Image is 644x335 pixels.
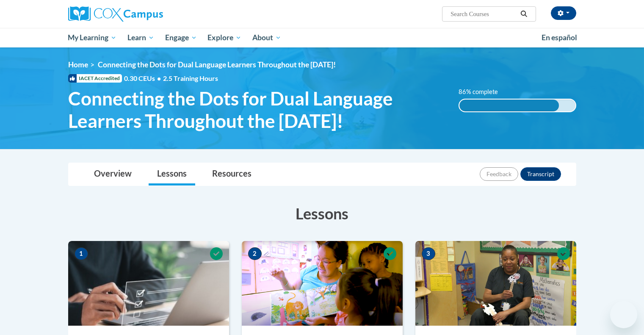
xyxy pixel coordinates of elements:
input: Search Courses [450,9,517,19]
h3: Lessons [68,203,576,224]
a: My Learning [63,28,122,47]
a: Explore [202,28,247,47]
span: 2 [248,247,262,260]
img: Course Image [242,241,403,326]
a: About [247,28,287,47]
a: Engage [160,28,202,47]
img: Course Image [415,241,576,326]
span: Engage [165,33,197,43]
span: 2.5 Training Hours [163,74,218,82]
button: Feedback [480,167,518,181]
iframe: Button to launch messaging window [610,301,637,328]
span: Explore [207,33,241,43]
a: Cox Campus [68,6,229,22]
span: Connecting the Dots for Dual Language Learners Throughout the [DATE]! [68,87,446,132]
button: Search [517,9,530,19]
div: 86% complete [459,100,559,111]
span: My Learning [68,33,116,43]
span: 1 [75,247,88,260]
button: Transcript [520,167,561,181]
button: Account Settings [551,6,576,20]
span: • [157,74,161,82]
img: Course Image [68,241,229,326]
span: Connecting the Dots for Dual Language Learners Throughout the [DATE]! [98,60,336,69]
span: 3 [422,247,435,260]
img: Cox Campus [68,6,163,22]
a: En español [536,29,583,47]
a: Learn [122,28,160,47]
a: Lessons [149,163,195,185]
span: En español [542,33,577,42]
span: About [252,33,281,43]
a: Home [68,60,88,69]
label: 86% complete [459,87,507,97]
a: Resources [204,163,260,185]
span: Learn [127,33,154,43]
div: Main menu [55,28,589,47]
span: 0.30 CEUs [124,74,163,83]
span: IACET Accredited [68,74,122,83]
a: Overview [86,163,140,185]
